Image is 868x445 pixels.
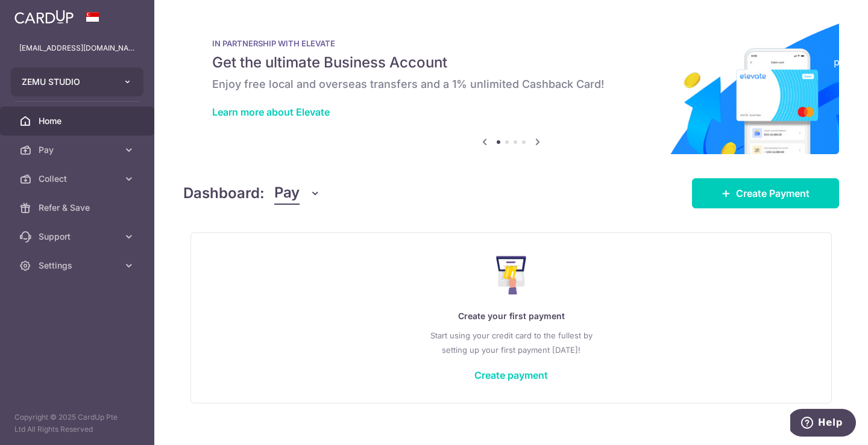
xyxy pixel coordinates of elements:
img: Make Payment [496,256,527,294]
a: Create Payment [692,178,839,208]
span: Collect [39,173,118,185]
span: Settings [39,260,118,272]
span: ZEMU STUDIO [22,76,111,88]
h4: Dashboard: [183,182,265,204]
iframe: Opens a widget where you can find more information [790,409,856,439]
span: Refer & Save [39,202,118,214]
a: Learn more about Elevate [212,106,330,118]
h6: Enjoy free local and overseas transfers and a 1% unlimited Cashback Card! [212,77,810,92]
span: Home [39,115,118,127]
img: CardUp [14,10,74,24]
img: Renovation banner [183,19,839,154]
p: Start using your credit card to the fullest by setting up your first payment [DATE]! [215,328,807,357]
span: Create Payment [736,186,810,201]
button: ZEMU STUDIO [11,67,143,96]
span: Pay [274,182,300,205]
h5: Get the ultimate Business Account [212,53,810,72]
span: Support [39,231,118,243]
span: Pay [39,144,118,156]
button: Pay [274,182,321,205]
p: IN PARTNERSHIP WITH ELEVATE [212,39,810,48]
p: Create your first payment [215,309,807,323]
a: Create payment [474,369,548,381]
p: [EMAIL_ADDRESS][DOMAIN_NAME] [19,42,135,54]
